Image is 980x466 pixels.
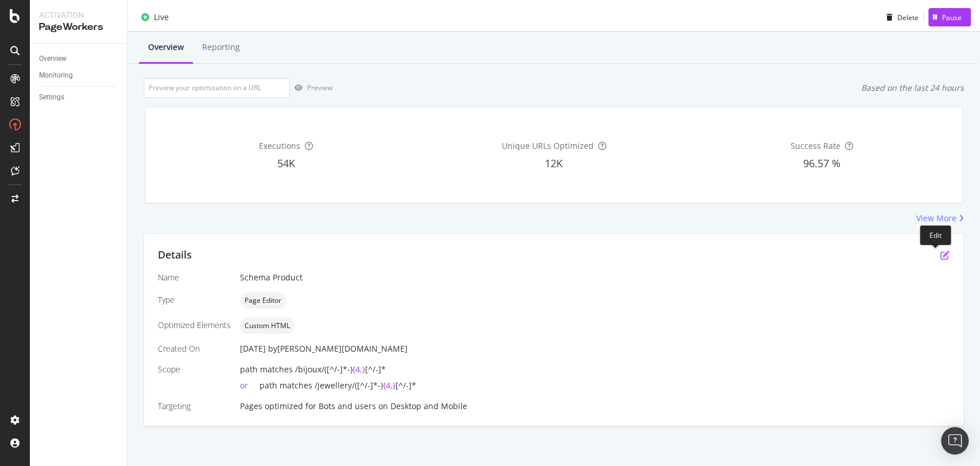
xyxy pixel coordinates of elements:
[882,8,919,26] button: Delete
[39,9,118,21] div: Activation
[158,319,231,331] div: Optimized Elements
[39,91,119,103] a: Settings
[277,156,295,170] span: 54K
[268,343,408,355] div: by [PERSON_NAME][DOMAIN_NAME]
[365,364,386,375] span: [^/-]*
[240,364,353,375] span: path matches /bijoux/([^/-]*-)
[545,156,563,170] span: 12K
[916,213,956,224] div: View More
[940,251,950,260] div: pen-to-square
[259,380,383,391] span: path matches /jewellery/([^/-]*-)
[290,79,332,97] button: Preview
[390,400,467,412] div: Desktop and Mobile
[240,292,286,309] div: neutral label
[245,297,281,304] span: Page Editor
[916,213,964,224] a: View More
[319,400,376,412] div: Bots and users
[240,380,259,391] div: or
[39,21,118,34] div: PageWorkers
[240,318,295,334] div: neutral label
[158,343,231,355] div: Created On
[158,364,231,375] div: Scope
[39,53,67,65] div: Overview
[501,140,593,151] span: Unique URLs Optimized
[158,294,231,306] div: Type
[240,343,950,355] div: [DATE]
[240,400,950,412] div: Pages optimized for on
[861,82,964,94] div: Based on the last 24 hours
[202,41,240,53] div: Reporting
[154,11,169,23] div: Live
[920,225,951,245] div: Edit
[307,83,332,93] div: Preview
[245,322,290,329] span: Custom HTML
[39,53,119,65] a: Overview
[941,427,969,455] div: Open Intercom Messenger
[39,70,119,82] a: Monitoring
[39,91,64,103] div: Settings
[240,272,950,283] div: Schema Product
[942,13,962,22] div: Pause
[158,272,231,283] div: Name
[803,156,840,170] span: 96.57 %
[897,13,919,22] div: Delete
[928,8,971,26] button: Pause
[144,78,290,98] input: Preview your optimization on a URL
[158,400,231,412] div: Targeting
[148,41,184,53] div: Overview
[39,70,73,82] div: Monitoring
[383,380,396,391] span: {4,}
[158,248,192,263] div: Details
[396,380,416,391] span: [^/-]*
[259,140,300,151] span: Executions
[790,140,840,151] span: Success Rate
[353,364,365,375] span: {4,}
